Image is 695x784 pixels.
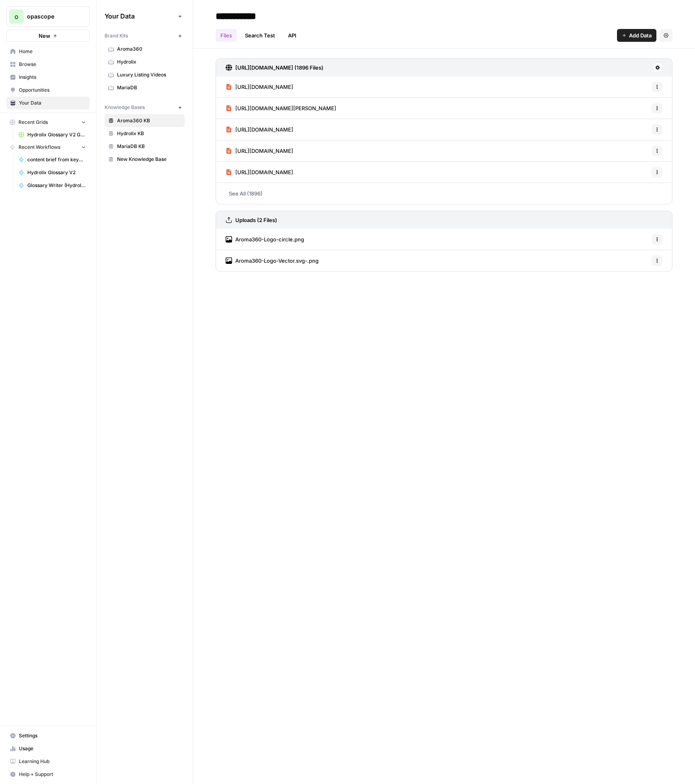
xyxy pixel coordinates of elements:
span: Aroma360-Logo-circle.png [235,235,304,243]
a: Files [216,29,237,42]
a: MariaDB [105,81,185,94]
span: New Knowledge Base [117,156,181,163]
a: Luxury Listing Videos [105,68,185,81]
a: Settings [6,729,90,742]
a: Hydrolix Glossary V2 [15,166,90,179]
span: Learning Hub [19,758,86,765]
h3: [URL][DOMAIN_NAME] (1896 Files) [235,64,323,72]
span: Home [19,48,86,55]
a: New Knowledge Base [105,153,185,166]
span: Recent Workflows [19,144,60,151]
a: API [283,29,301,42]
span: Hydrolix Glossary V2 [27,169,86,176]
span: [URL][DOMAIN_NAME] [235,83,293,91]
span: Insights [19,74,86,81]
span: Opportunities [19,86,86,94]
a: See All (1896) [216,183,672,204]
a: [URL][DOMAIN_NAME] [226,140,293,161]
span: Add Data [629,31,652,39]
span: Luxury Listing Videos [117,71,181,78]
span: Hydrolix [117,58,181,66]
a: Hydrolix Glossary V2 Grid [15,128,90,141]
button: Add Data [617,29,656,42]
span: Aroma360 KB [117,117,181,124]
span: New [39,32,50,40]
span: o [14,12,19,21]
span: Aroma360-Logo-Vector.svg-.png [235,257,319,265]
span: Your Data [19,99,86,107]
span: Usage [19,745,86,752]
a: content brief from keyword [15,153,90,166]
a: Usage [6,742,90,755]
a: Glossary Writer (Hydrolix) [15,179,90,192]
span: Hydrolix KB [117,130,181,137]
span: Aroma360 [117,45,181,53]
a: Your Data [6,97,90,109]
button: Workspace: opascope [6,6,90,27]
span: Knowledge Bases [105,104,145,111]
a: Uploads (2 Files) [226,211,277,229]
a: Learning Hub [6,755,90,768]
span: Hydrolix Glossary V2 Grid [27,131,86,138]
button: Recent Grids [6,116,90,128]
span: MariaDB KB [117,143,181,150]
span: Brand Kits [105,32,128,39]
a: MariaDB KB [105,140,185,153]
a: Aroma360-Logo-circle.png [226,229,304,250]
span: Glossary Writer (Hydrolix) [27,182,86,189]
a: Home [6,45,90,58]
a: [URL][DOMAIN_NAME] [226,119,293,140]
a: Aroma360 [105,43,185,56]
a: [URL][DOMAIN_NAME] (1896 Files) [226,59,323,76]
span: Settings [19,732,86,739]
span: Recent Grids [19,119,48,126]
span: [URL][DOMAIN_NAME] [235,168,293,176]
a: [URL][DOMAIN_NAME] [226,76,293,97]
span: [URL][DOMAIN_NAME] [235,147,293,155]
a: Aroma360-Logo-Vector.svg-.png [226,250,319,271]
span: MariaDB [117,84,181,91]
a: Aroma360 KB [105,114,185,127]
a: Opportunities [6,84,90,97]
span: Browse [19,61,86,68]
a: Insights [6,71,90,84]
span: opascope [27,12,76,21]
button: New [6,30,90,42]
a: Hydrolix [105,56,185,68]
a: [URL][DOMAIN_NAME] [226,162,293,183]
span: [URL][DOMAIN_NAME][PERSON_NAME] [235,104,336,112]
span: content brief from keyword [27,156,86,163]
a: Browse [6,58,90,71]
a: [URL][DOMAIN_NAME][PERSON_NAME] [226,98,336,119]
a: Hydrolix KB [105,127,185,140]
a: Search Test [240,29,280,42]
span: Help + Support [19,771,86,778]
span: [URL][DOMAIN_NAME] [235,126,293,134]
h3: Uploads (2 Files) [235,216,277,224]
button: Recent Workflows [6,141,90,153]
span: Your Data [105,11,175,21]
button: Help + Support [6,768,90,781]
